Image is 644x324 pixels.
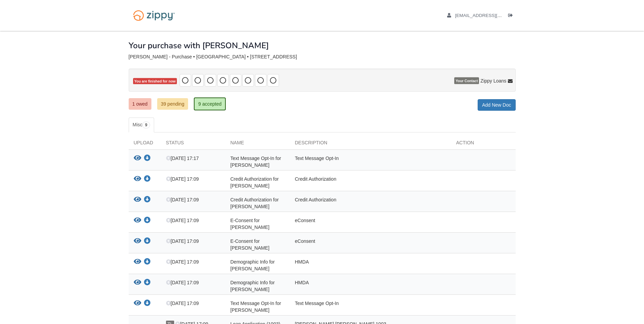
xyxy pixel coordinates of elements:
a: Download E-Consent for Jennifer Turner [144,239,151,244]
a: Download Text Message Opt-In for Jennifer Turner [144,301,151,306]
a: Download Credit Authorization for Jennifer Turner [144,197,151,203]
div: eConsent [290,217,451,231]
span: Zippy Loans [480,77,506,84]
span: Your Contact [454,77,479,84]
div: eConsent [290,238,451,251]
button: View E-Consent for Jennifer Turner [134,238,141,245]
span: E-Consent for [PERSON_NAME] [231,238,270,251]
span: 9 [142,122,150,128]
button: View Credit Authorization for Lauren Williams [134,176,141,183]
span: Text Message Opt-In for [PERSON_NAME] [231,301,281,313]
span: [DATE] 17:09 [166,197,199,202]
span: You are finished for now [133,78,177,85]
button: View Demographic Info for Lauren Williams [134,279,141,286]
div: Text Message Opt-In [290,300,451,313]
div: Name [225,139,290,149]
span: [DATE] 17:17 [166,156,199,161]
img: Logo [129,7,179,24]
a: Download Demographic Info for Lauren Williams [144,280,151,286]
button: View Text Message Opt-In for Jennifer Turner [134,300,141,307]
span: Credit Authorization for [PERSON_NAME] [231,197,279,209]
span: [DATE] 17:09 [166,238,199,244]
div: Text Message Opt-In [290,155,451,168]
button: View Demographic Info for Jennifer Turner [134,258,141,266]
div: Action [451,139,516,149]
span: [DATE] 17:09 [166,176,199,182]
div: [PERSON_NAME] - Purchase • [GEOGRAPHIC_DATA] • [STREET_ADDRESS] [129,54,516,60]
span: Demographic Info for [PERSON_NAME] [231,280,275,292]
span: [DATE] 17:09 [166,280,199,285]
div: Upload [129,139,161,149]
a: Add New Doc [478,99,516,111]
div: HMDA [290,279,451,293]
span: [DATE] 17:09 [166,259,199,265]
a: 39 pending [157,98,188,110]
a: 9 accepted [194,97,226,110]
a: Log out [508,13,516,20]
a: Download Credit Authorization for Lauren Williams [144,177,151,182]
div: HMDA [290,258,451,272]
a: Download Demographic Info for Jennifer Turner [144,259,151,265]
button: View Text Message Opt-In for Lauren Williams [134,155,141,162]
a: Download Text Message Opt-In for Lauren Williams [144,156,151,161]
a: edit profile [447,13,533,20]
span: Credit Authorization for [PERSON_NAME] [231,176,279,188]
button: View E-Consent for Lauren Williams [134,217,141,224]
a: Misc [129,118,154,132]
div: Credit Authorization [290,196,451,210]
div: Description [290,139,451,149]
h1: Your purchase with [PERSON_NAME] [129,41,269,50]
span: nicole08181988@gmail.com [455,13,533,18]
a: Download E-Consent for Lauren Williams [144,218,151,223]
a: 1 owed [129,98,151,110]
span: Text Message Opt-In for [PERSON_NAME] [231,156,281,168]
span: Demographic Info for [PERSON_NAME] [231,259,275,271]
span: [DATE] 17:09 [166,218,199,223]
div: Credit Authorization [290,176,451,189]
div: Status [161,139,225,149]
span: [DATE] 17:09 [166,301,199,306]
span: E-Consent for [PERSON_NAME] [231,218,270,230]
button: View Credit Authorization for Jennifer Turner [134,196,141,203]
